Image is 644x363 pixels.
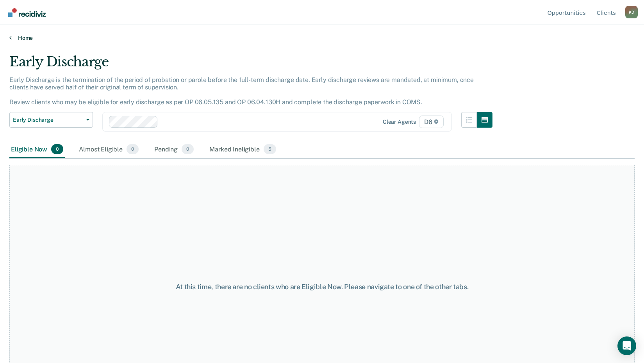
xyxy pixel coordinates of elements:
div: Early Discharge [9,54,492,76]
div: Open Intercom Messenger [617,336,636,355]
p: Early Discharge is the termination of the period of probation or parole before the full-term disc... [9,76,474,106]
a: Home [9,34,635,41]
button: Profile dropdown button [625,6,638,18]
div: Marked Ineligible5 [208,141,278,158]
span: 0 [51,144,63,154]
div: K D [625,6,638,18]
div: At this time, there are no clients who are Eligible Now. Please navigate to one of the other tabs. [166,283,478,291]
span: D6 [419,116,444,128]
div: Almost Eligible0 [77,141,140,158]
span: Early Discharge [13,117,83,123]
span: 5 [264,144,276,154]
div: Eligible Now0 [9,141,65,158]
button: Early Discharge [9,112,93,128]
img: Recidiviz [8,8,46,17]
div: Pending0 [153,141,195,158]
span: 0 [127,144,139,154]
span: 0 [182,144,194,154]
div: Clear agents [383,119,416,125]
